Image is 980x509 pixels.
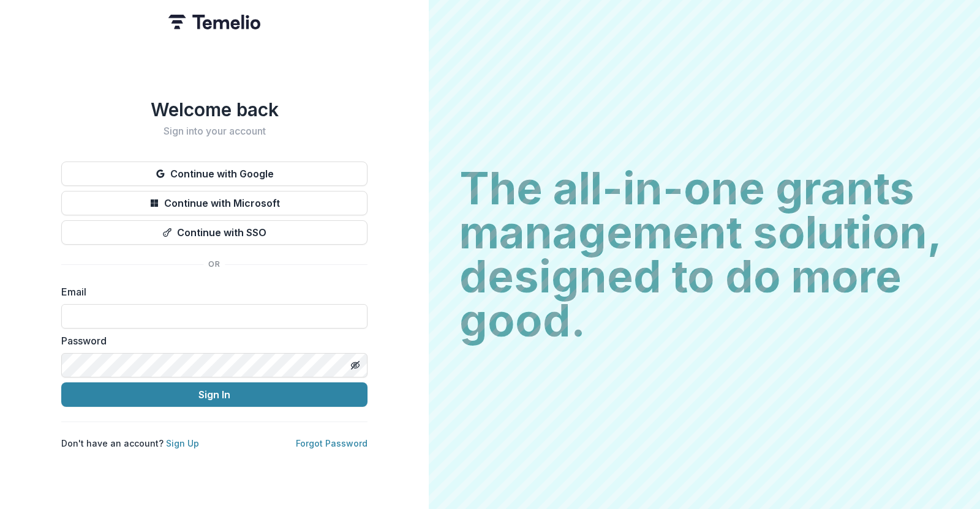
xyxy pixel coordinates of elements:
[296,438,367,448] a: Forgot Password
[61,162,367,186] button: Continue with Google
[166,438,199,448] a: Sign Up
[61,333,360,348] label: Password
[61,191,367,215] button: Continue with Microsoft
[61,220,367,245] button: Continue with SSO
[61,437,199,450] p: Don't have an account?
[168,15,260,29] img: Temelio
[61,284,360,299] label: Email
[345,355,365,375] button: Toggle password visibility
[61,98,367,121] h1: Welcome back
[61,382,367,407] button: Sign In
[61,125,367,137] h2: Sign into your account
